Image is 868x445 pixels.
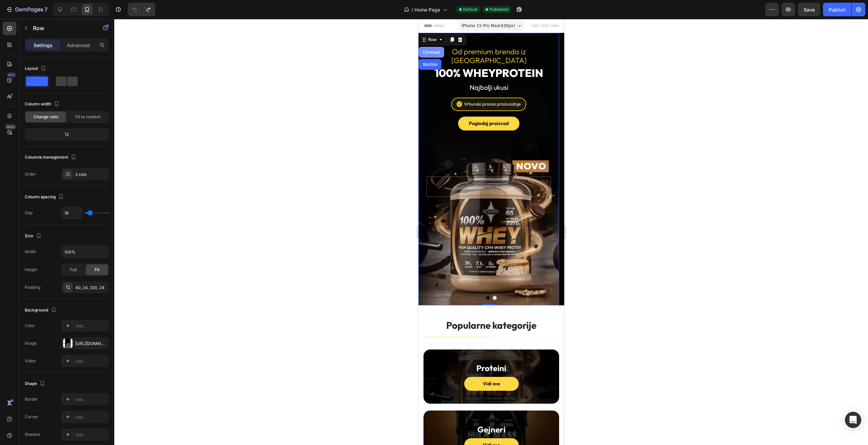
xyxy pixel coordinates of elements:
[46,405,100,417] h3: Gejneri
[75,397,107,403] div: Add...
[25,284,40,290] div: Padding
[44,5,47,14] p: 7
[70,267,77,273] span: Full
[25,414,38,420] div: Corner
[414,6,440,13] span: Home Page
[25,358,36,364] div: Video
[418,19,564,445] iframe: Design area
[75,432,107,438] div: Add...
[26,130,107,139] div: 12
[25,306,58,315] div: Background
[75,114,100,120] span: Fit to content
[845,412,861,428] div: Open Intercom Messenger
[25,379,46,388] div: Shape
[798,3,820,16] button: Save
[62,207,82,219] input: Auto
[95,267,99,273] span: Fit
[25,100,61,109] div: Column width
[411,6,413,13] span: /
[46,419,100,433] a: Vidi sve
[75,323,107,329] div: Add...
[62,246,108,258] input: Auto
[25,64,47,73] div: Layout
[75,358,107,364] div: Add...
[25,340,37,346] div: Image
[67,42,90,49] p: Advanced
[25,396,38,402] div: Border
[75,414,107,420] div: Add...
[25,249,36,255] div: Width
[25,171,36,177] div: Order
[75,285,107,291] div: 40, 24, 320, 24
[804,7,815,13] span: Save
[6,72,16,78] div: 450
[33,24,91,32] p: Row
[34,114,58,120] span: Change ratio
[75,341,107,347] div: [URL][DOMAIN_NAME]
[34,42,53,49] p: Settings
[490,6,508,13] span: Published
[75,171,107,178] div: 2 cols
[25,323,35,329] div: Color
[25,431,40,438] div: Shadow
[463,6,477,13] span: Default
[5,124,16,129] div: Beta
[823,3,851,16] button: Publish
[25,153,78,162] div: Columns management
[829,6,846,13] div: Publish
[25,231,43,241] div: Size
[64,423,82,430] p: Vidi sve
[128,3,155,16] div: Undo/Redo
[3,3,51,16] button: 7
[25,210,33,216] div: Gap
[25,267,37,273] div: Height
[25,193,65,202] div: Column spacing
